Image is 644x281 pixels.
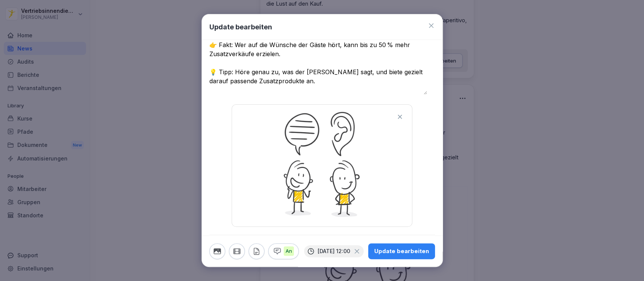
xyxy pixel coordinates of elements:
[268,243,299,259] button: An
[368,243,435,259] button: Update bearbeiten
[374,247,429,255] div: Update bearbeiten
[284,246,294,256] p: An
[318,248,350,254] p: [DATE] 12:00
[209,22,272,32] h1: Update bearbeiten
[235,108,409,223] img: z2plianbbix2m69o09dyntis.png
